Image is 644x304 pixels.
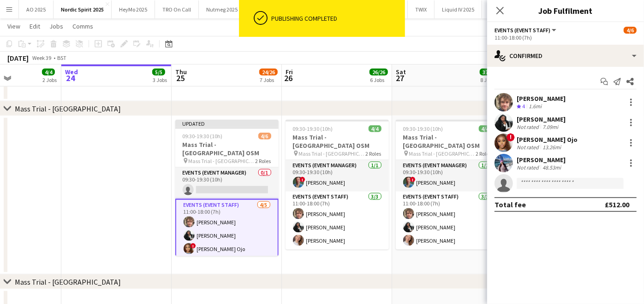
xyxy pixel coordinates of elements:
[199,0,245,18] button: Nutmeg 2025
[175,140,279,157] h3: Mass Trial - [GEOGRAPHIC_DATA] OSM
[517,123,541,130] div: Not rated
[112,0,155,18] button: HeyMo 2025
[480,76,498,83] div: 8 Jobs
[57,54,66,61] div: BST
[19,0,54,18] button: AO 2025
[7,22,20,30] span: View
[175,199,279,286] app-card-role: Events (Event Staff)4/511:00-18:00 (7h)[PERSON_NAME][PERSON_NAME]![PERSON_NAME] Ojo
[396,192,499,250] app-card-role: Events (Event Staff)3/311:00-18:00 (7h)[PERSON_NAME][PERSON_NAME][PERSON_NAME]
[527,103,543,111] div: 1.6mi
[286,68,293,76] span: Fri
[541,164,563,171] div: 48.53mi
[624,27,637,34] span: 4/6
[259,69,278,76] span: 24/26
[507,133,515,141] span: !
[286,133,389,150] h3: Mass Trial - [GEOGRAPHIC_DATA] OSM
[30,22,40,30] span: Edit
[65,68,78,76] span: Wed
[435,0,482,18] button: Liquid IV 2025
[286,192,389,250] app-card-role: Events (Event Staff)3/311:00-18:00 (7h)[PERSON_NAME][PERSON_NAME][PERSON_NAME]
[487,5,644,17] h3: Job Fulfilment
[299,150,366,157] span: Mass Trial - [GEOGRAPHIC_DATA] OSM
[189,158,256,164] span: Mass Trial - [GEOGRAPHIC_DATA] OSM
[49,22,63,30] span: Jobs
[495,34,637,41] div: 11:00-18:00 (7h)
[7,53,29,63] div: [DATE]
[517,115,566,123] div: [PERSON_NAME]
[366,150,382,157] span: 2 Roles
[293,125,333,132] span: 09:30-19:30 (10h)
[54,0,112,18] button: Nordic Spirit 2025
[183,133,223,140] span: 09:30-19:30 (10h)
[174,73,187,83] span: 25
[64,73,78,83] span: 24
[15,104,121,113] div: Mass Trial - [GEOGRAPHIC_DATA]
[396,68,406,76] span: Sat
[396,133,499,150] h3: Mass Trial - [GEOGRAPHIC_DATA] OSM
[42,76,57,83] div: 2 Jobs
[369,125,382,132] span: 4/4
[175,120,279,127] div: Updated
[495,200,526,209] div: Total fee
[410,177,416,182] span: !
[4,20,24,32] a: View
[479,125,492,132] span: 4/4
[286,120,389,250] app-job-card: 09:30-19:30 (10h)4/4Mass Trial - [GEOGRAPHIC_DATA] OSM Mass Trial - [GEOGRAPHIC_DATA] OSM2 RolesE...
[258,133,271,140] span: 4/6
[476,150,492,157] span: 2 Roles
[152,69,165,76] span: 5/5
[175,120,279,256] app-job-card: Updated09:30-19:30 (10h)4/6Mass Trial - [GEOGRAPHIC_DATA] OSM Mass Trial - [GEOGRAPHIC_DATA] OSM2...
[522,103,525,110] span: 4
[517,144,541,151] div: Not rated
[256,158,271,164] span: 2 Roles
[175,68,187,76] span: Thu
[403,125,443,132] span: 09:30-19:30 (10h)
[30,54,54,61] span: Week 39
[517,164,541,171] div: Not rated
[69,20,97,32] a: Comms
[42,69,55,76] span: 4/4
[517,135,578,144] div: [PERSON_NAME] Ojo
[495,27,550,34] span: Events (Event Staff)
[487,45,644,67] div: Confirmed
[26,20,44,32] a: Edit
[480,69,498,76] span: 37/37
[517,156,566,164] div: [PERSON_NAME]
[153,76,167,83] div: 3 Jobs
[284,73,293,83] span: 26
[175,168,279,199] app-card-role: Events (Event Manager)0/109:30-19:30 (10h)
[541,123,560,130] div: 7.09mi
[300,177,305,182] span: !
[286,160,389,192] app-card-role: Events (Event Manager)1/109:30-19:30 (10h)![PERSON_NAME]
[370,76,388,83] div: 6 Jobs
[46,20,67,32] a: Jobs
[155,0,199,18] button: TRO On Call
[409,150,476,157] span: Mass Trial - [GEOGRAPHIC_DATA] OSM
[396,120,499,250] app-job-card: 09:30-19:30 (10h)4/4Mass Trial - [GEOGRAPHIC_DATA] OSM Mass Trial - [GEOGRAPHIC_DATA] OSM2 RolesE...
[541,144,563,151] div: 13.26mi
[191,243,196,249] span: !
[495,27,558,34] button: Events (Event Staff)
[605,200,629,209] div: £512.00
[482,0,528,18] button: Genesis 2025
[394,73,406,83] span: 27
[408,0,435,18] button: TWIX
[370,69,388,76] span: 26/26
[72,22,93,30] span: Comms
[15,277,121,286] div: Mass Trial - [GEOGRAPHIC_DATA]
[260,76,277,83] div: 7 Jobs
[517,94,566,103] div: [PERSON_NAME]
[396,160,499,192] app-card-role: Events (Event Manager)1/109:30-19:30 (10h)![PERSON_NAME]
[271,14,401,23] div: Publishing completed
